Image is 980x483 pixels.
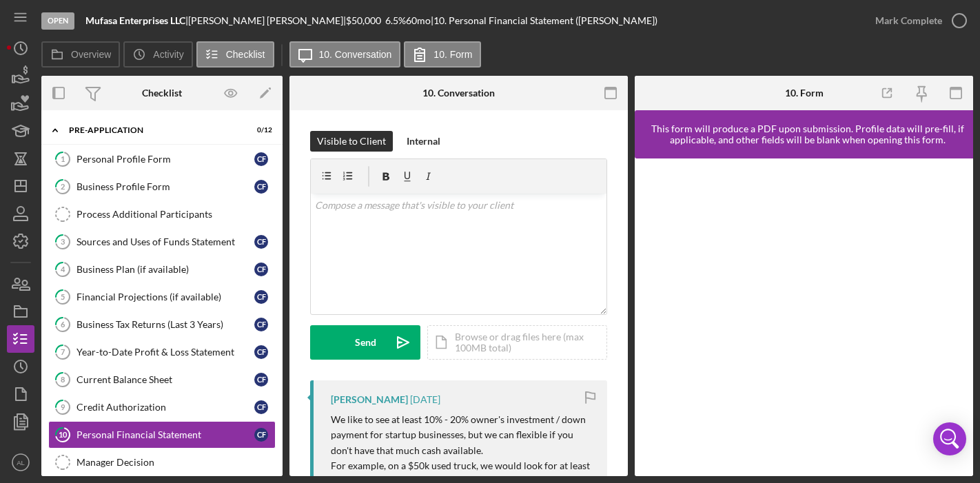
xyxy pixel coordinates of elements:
[400,131,447,152] button: Internal
[346,14,381,26] span: $50,000
[48,145,276,173] a: 1Personal Profile FormCF
[433,49,472,60] label: 10. Form
[422,88,495,99] div: 10. Conversation
[61,182,65,191] tspan: 2
[69,126,238,134] div: Pre-Application
[642,123,973,145] div: This form will produce a PDF upon submission. Profile data will pre-fill, if applicable, and othe...
[404,41,481,68] button: 10. Form
[247,126,272,134] div: 0 / 12
[76,236,254,247] div: Sources and Uses of Funds Statement
[85,15,188,26] div: |
[406,15,431,26] div: 60 mo
[76,291,254,302] div: Financial Projections (if available)
[407,131,440,152] div: Internal
[431,15,657,26] div: | 10. Personal Financial Statement ([PERSON_NAME])
[76,264,254,275] div: Business Plan (if available)
[76,154,254,165] div: Personal Profile Form
[310,325,420,360] button: Send
[142,88,182,99] div: Checklist
[41,41,120,68] button: Overview
[7,449,34,476] button: AL
[76,347,254,358] div: Year-to-Date Profit & Loss Statement
[254,400,268,414] div: C F
[310,131,393,152] button: Visible to Client
[254,373,268,387] div: C F
[76,319,254,330] div: Business Tax Returns (Last 3 Years)
[61,320,65,329] tspan: 6
[61,375,65,384] tspan: 8
[319,49,392,60] label: 10. Conversation
[59,430,68,439] tspan: 10
[48,256,276,283] a: 4Business Plan (if available)CF
[48,173,276,201] a: 2Business Profile FormCF
[48,311,276,338] a: 6Business Tax Returns (Last 3 Years)CF
[85,14,185,26] b: Mufasa Enterprises LLC
[71,49,111,60] label: Overview
[254,290,268,304] div: C F
[188,15,346,26] div: [PERSON_NAME] [PERSON_NAME] |
[76,402,254,413] div: Credit Authorization
[933,422,966,455] div: Open Intercom Messenger
[355,325,376,360] div: Send
[331,412,593,458] p: We like to see at least 10% - 20% owner's investment / down payment for startup businesses, but w...
[254,345,268,359] div: C F
[76,181,254,192] div: Business Profile Form
[61,292,65,301] tspan: 5
[875,7,942,34] div: Mark Complete
[61,347,65,356] tspan: 7
[226,49,265,60] label: Checklist
[48,393,276,421] a: 9Credit AuthorizationCF
[61,154,65,163] tspan: 1
[48,283,276,311] a: 5Financial Projections (if available)CF
[196,41,274,68] button: Checklist
[76,374,254,385] div: Current Balance Sheet
[254,263,268,276] div: C F
[61,237,65,246] tspan: 3
[649,172,961,462] iframe: Lenderfit form
[331,394,408,405] div: [PERSON_NAME]
[48,228,276,256] a: 3Sources and Uses of Funds StatementCF
[410,394,440,405] time: 2025-09-12 21:20
[254,152,268,166] div: C F
[48,338,276,366] a: 7Year-to-Date Profit & Loss StatementCF
[254,318,268,331] div: C F
[76,457,275,468] div: Manager Decision
[48,449,276,476] a: Manager Decision
[254,428,268,442] div: C F
[153,49,183,60] label: Activity
[76,429,254,440] div: Personal Financial Statement
[61,402,65,411] tspan: 9
[48,201,276,228] a: Process Additional Participants
[289,41,401,68] button: 10. Conversation
[61,265,65,274] tspan: 4
[41,12,74,30] div: Open
[254,235,268,249] div: C F
[785,88,824,99] div: 10. Form
[17,459,25,466] text: AL
[48,366,276,393] a: 8Current Balance SheetCF
[317,131,386,152] div: Visible to Client
[48,421,276,449] a: 10Personal Financial StatementCF
[123,41,192,68] button: Activity
[254,180,268,194] div: C F
[385,15,406,26] div: 6.5 %
[861,7,973,34] button: Mark Complete
[76,209,275,220] div: Process Additional Participants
